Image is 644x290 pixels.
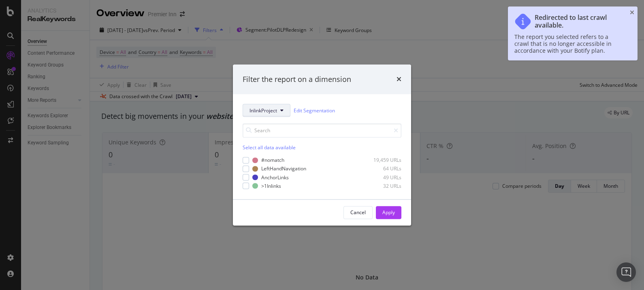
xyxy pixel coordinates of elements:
[249,107,277,114] span: InlinkProject
[382,209,395,216] div: Apply
[514,33,623,54] div: The report you selected refers to a crawl that is no longer accessible in accordance with your Bo...
[243,124,401,138] input: Search
[261,157,284,164] div: #nomatch
[350,209,366,216] div: Cancel
[261,174,289,181] div: AnchorLinks
[243,144,401,151] div: Select all data available
[616,262,636,282] div: Open Intercom Messenger
[261,165,306,172] div: LeftHandNavigation
[630,10,634,15] div: close toast
[243,104,290,117] button: InlinkProject
[362,165,401,172] div: 64 URLs
[294,106,335,115] a: Edit Segmentation
[376,206,401,219] button: Apply
[397,74,401,85] div: times
[362,157,401,164] div: 19,459 URLs
[261,183,281,189] div: >1Inlinks
[233,64,411,226] div: modal
[362,174,401,181] div: 49 URLs
[362,183,401,189] div: 32 URLs
[243,74,351,85] div: Filter the report on a dimension
[343,206,373,219] button: Cancel
[535,14,623,29] div: Redirected to last crawl available.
